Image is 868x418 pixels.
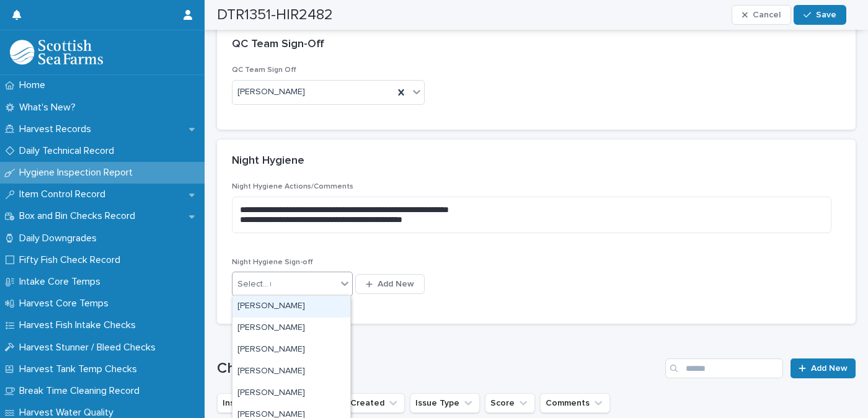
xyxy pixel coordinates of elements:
div: Adam Jarron [232,296,350,318]
p: Box and Bin Checks Record [14,210,145,222]
span: Night Hygiene Sign-off [232,259,313,266]
button: Date Created [322,393,405,413]
div: Alan Armitstead [232,361,350,383]
div: Adam Shargool [232,318,350,339]
button: Save [794,5,846,25]
span: Save [816,11,836,19]
p: Hygiene Inspection Report [14,167,143,179]
span: QC Team Sign Off [232,66,296,74]
p: Daily Technical Record [14,145,124,157]
p: Daily Downgrades [14,233,107,244]
span: [PERSON_NAME] [237,86,305,99]
p: Break Time Cleaning Record [14,385,149,397]
button: Add New [355,274,425,294]
img: mMrefqRFQpe26GRNOUkG [10,40,103,64]
span: Add New [811,364,848,373]
h2: QC Team Sign-Off [232,38,324,51]
div: Ainslie MacKenzie [232,339,350,361]
input: Search [665,358,783,378]
span: Add New [378,280,414,288]
p: Intake Core Temps [14,276,110,288]
p: Fifty Fish Check Record [14,254,130,266]
p: Home [14,79,55,91]
button: Comments [540,393,610,413]
p: Harvest Records [14,123,101,135]
span: Night Hygiene Actions/Comments [232,183,353,190]
h1: Checks [217,360,660,378]
p: Harvest Fish Intake Checks [14,319,146,331]
h2: DTR1351-HIR2482 [217,6,333,24]
p: Harvest Core Temps [14,298,118,309]
div: Select... [237,278,268,291]
span: Cancel [753,11,781,19]
button: Inspection Report [217,393,317,413]
button: Issue Type [410,393,480,413]
p: Harvest Stunner / Bleed Checks [14,342,166,354]
h2: Night Hygiene [232,154,304,168]
p: What's New? [14,102,86,113]
p: Item Control Record [14,189,115,200]
a: Add New [790,358,856,378]
button: Score [485,393,535,413]
div: Alan Harpin [232,383,350,404]
p: Harvest Tank Temp Checks [14,363,147,375]
button: Cancel [732,5,791,25]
